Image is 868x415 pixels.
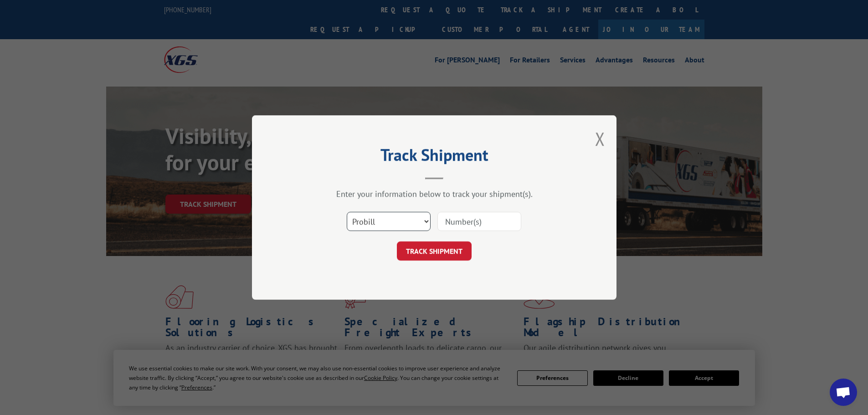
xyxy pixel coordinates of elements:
[397,241,472,261] button: TRACK SHIPMENT
[595,127,605,151] button: Close modal
[298,149,571,166] h2: Track Shipment
[437,212,521,231] input: Number(s)
[830,379,857,406] div: Open chat
[298,189,571,199] div: Enter your information below to track your shipment(s).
